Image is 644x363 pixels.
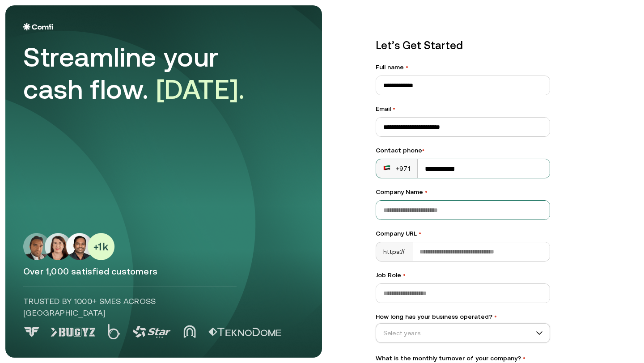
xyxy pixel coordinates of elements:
span: • [419,230,421,237]
img: Logo 0 [23,327,40,337]
span: • [494,313,497,320]
label: Job Role [376,270,550,280]
label: What is the monthly turnover of your company? [376,354,550,363]
div: https:// [376,242,412,261]
span: • [425,188,428,195]
img: Logo 2 [108,324,120,339]
label: Company URL [376,229,550,238]
label: Full name [376,63,550,72]
img: Logo 4 [183,325,196,338]
img: Logo 1 [51,328,95,337]
span: • [406,63,408,71]
div: Contact phone [376,146,550,155]
span: • [393,105,395,112]
img: Logo 3 [133,326,171,338]
img: Logo 5 [208,328,281,337]
p: Let’s Get Started [376,38,550,54]
p: Trusted by 1000+ SMEs across [GEOGRAPHIC_DATA] [23,295,237,319]
p: Over 1,000 satisfied customers [23,266,304,277]
label: Company Name [376,187,550,197]
label: Email [376,104,550,114]
span: • [422,147,424,154]
span: • [403,271,406,279]
img: Logo [23,23,53,30]
span: • [523,355,525,362]
span: [DATE]. [156,74,245,105]
label: How long has your business operated? [376,312,550,321]
div: +971 [383,164,410,173]
div: Streamline your cash flow. [23,41,274,106]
